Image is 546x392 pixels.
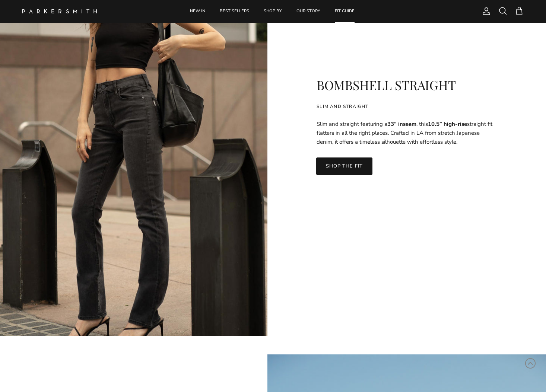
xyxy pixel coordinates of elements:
[479,7,491,16] a: Account
[525,358,536,369] svg: Scroll to Top
[316,157,372,175] a: SHOP THE FIT
[317,77,497,93] h2: BOMBSHELL STRAIGHT
[387,120,416,128] strong: 33” inseam
[428,120,467,128] strong: 10.5” high-rise
[317,104,497,110] div: SLIM AND STRAIGHT
[22,9,97,13] img: Parker Smith
[317,119,497,146] p: Slim and straight featuring a , this straight fit flatters in all the right places. Crafted in LA...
